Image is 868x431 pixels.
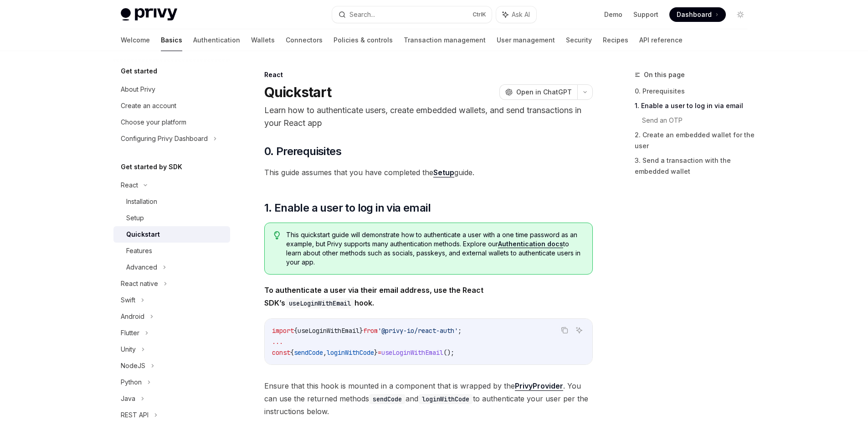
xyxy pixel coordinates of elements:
[264,144,341,159] span: 0. Prerequisites
[512,10,530,19] span: Ask AI
[272,348,290,357] span: const
[458,327,462,335] span: ;
[733,7,748,22] button: Toggle dark mode
[635,84,755,99] a: 0. Prerequisites
[516,88,572,97] span: Open in ChatGPT
[121,278,158,289] div: React native
[286,230,583,267] span: This quickstart guide will demonstrate how to authenticate a user with a one time password as an ...
[121,377,142,388] div: Python
[323,348,327,357] span: ,
[113,81,230,98] a: About Privy
[161,29,182,51] a: Basics
[603,29,628,51] a: Recipes
[121,117,186,128] div: Choose your platform
[113,114,230,130] a: Choose your platform
[121,66,157,77] h5: Get started
[126,262,157,273] div: Advanced
[639,29,683,51] a: API reference
[669,7,726,22] a: Dashboard
[473,11,486,18] span: Ctrl K
[264,70,593,79] div: React
[381,348,443,357] span: useLoginWithEmail
[274,231,280,239] svg: Tip
[113,243,230,259] a: Features
[635,99,755,113] a: 1. Enable a user to log in via email
[126,213,144,223] div: Setup
[559,324,570,336] button: Copy the contents from the code block
[327,348,374,357] span: loginWithCode
[633,10,658,19] a: Support
[294,327,298,335] span: {
[264,286,483,307] strong: To authenticate a user via their email address, use the React SDK’s hook.
[635,153,755,179] a: 3. Send a transaction with the embedded wallet
[121,295,135,306] div: Swift
[294,348,323,357] span: sendCode
[126,196,157,207] div: Installation
[334,29,393,51] a: Policies & controls
[121,8,177,21] img: light logo
[499,84,577,100] button: Open in ChatGPT
[264,379,593,418] span: Ensure that this hook is mounted in a component that is wrapped by the . You can use the returned...
[121,133,208,144] div: Configuring Privy Dashboard
[121,84,155,95] div: About Privy
[290,348,294,357] span: {
[404,29,486,51] a: Transaction management
[121,100,176,111] div: Create an account
[642,113,755,128] a: Send an OTP
[264,166,593,179] span: This guide assumes that you have completed the guide.
[126,245,152,256] div: Features
[635,128,755,153] a: 2. Create an embedded wallet for the user
[121,327,139,338] div: Flutter
[113,226,230,243] a: Quickstart
[264,201,431,215] span: 1. Enable a user to log in via email
[121,311,144,322] div: Android
[193,29,240,51] a: Authentication
[121,393,135,404] div: Java
[121,180,138,191] div: React
[433,168,454,177] a: Setup
[264,104,593,130] p: Learn how to authenticate users, create embedded wallets, and send transactions in your React app
[121,29,150,51] a: Welcome
[349,9,375,20] div: Search...
[272,338,283,346] span: ...
[113,98,230,114] a: Create an account
[604,10,622,19] a: Demo
[418,394,473,404] code: loginWithCode
[113,210,230,226] a: Setup
[121,410,149,421] div: REST API
[378,348,381,357] span: =
[369,394,406,404] code: sendCode
[497,29,555,51] a: User management
[360,327,363,335] span: }
[378,327,458,335] span: '@privy-io/react-auth'
[363,327,378,335] span: from
[515,381,563,391] a: PrivyProvider
[566,29,592,51] a: Security
[496,6,536,23] button: Ask AI
[121,344,136,355] div: Unity
[443,348,454,357] span: ();
[121,161,182,172] h5: Get started by SDK
[121,360,145,371] div: NodeJS
[374,348,378,357] span: }
[286,29,323,51] a: Connectors
[264,84,332,100] h1: Quickstart
[251,29,275,51] a: Wallets
[298,327,360,335] span: useLoginWithEmail
[126,229,160,240] div: Quickstart
[332,6,492,23] button: Search...CtrlK
[573,324,585,336] button: Ask AI
[498,240,563,248] a: Authentication docs
[285,298,354,308] code: useLoginWithEmail
[272,327,294,335] span: import
[677,10,712,19] span: Dashboard
[644,69,685,80] span: On this page
[113,193,230,210] a: Installation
